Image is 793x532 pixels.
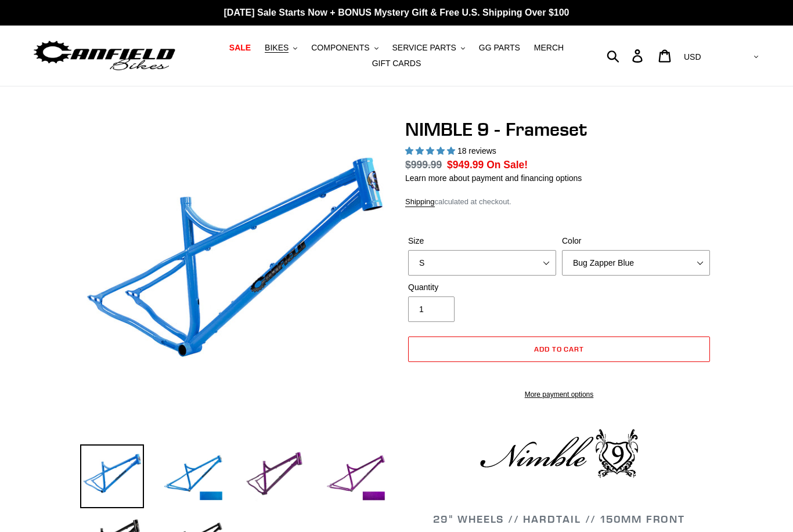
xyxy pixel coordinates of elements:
[366,56,427,71] a: GIFT CARDS
[433,512,685,526] span: 29" WHEELS // HARDTAIL // 150MM FRONT
[447,159,484,171] span: $949.99
[457,146,496,155] span: 18 reviews
[405,197,435,207] a: Shipping
[161,444,225,508] img: Load image into Gallery viewer, NIMBLE 9 - Frameset
[473,40,526,56] a: GG PARTS
[408,336,710,362] button: Add to cart
[372,59,421,68] span: GIFT CARDS
[386,40,470,56] button: SERVICE PARTS
[311,43,369,53] span: COMPONENTS
[408,389,710,400] a: More payment options
[534,43,564,53] span: MERCH
[243,444,307,508] img: Load image into Gallery viewer, NIMBLE 9 - Frameset
[534,345,585,353] span: Add to cart
[405,196,713,208] div: calculated at checkout.
[528,40,569,56] a: MERCH
[259,40,303,56] button: BIKES
[324,444,388,508] img: Load image into Gallery viewer, NIMBLE 9 - Frameset
[224,40,257,56] a: SALE
[486,157,528,172] span: On Sale!
[265,43,289,53] span: BIKES
[405,159,442,171] s: $999.99
[305,40,384,56] button: COMPONENTS
[479,43,520,53] span: GG PARTS
[229,43,251,53] span: SALE
[392,43,456,53] span: SERVICE PARTS
[405,173,582,183] a: Learn more about payment and financing options
[408,281,556,294] label: Quantity
[562,235,710,247] label: Color
[408,235,556,247] label: Size
[80,444,144,508] img: Load image into Gallery viewer, NIMBLE 9 - Frameset
[32,38,177,74] img: Canfield Bikes
[405,146,457,155] span: 4.89 stars
[405,118,713,140] h1: NIMBLE 9 - Frameset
